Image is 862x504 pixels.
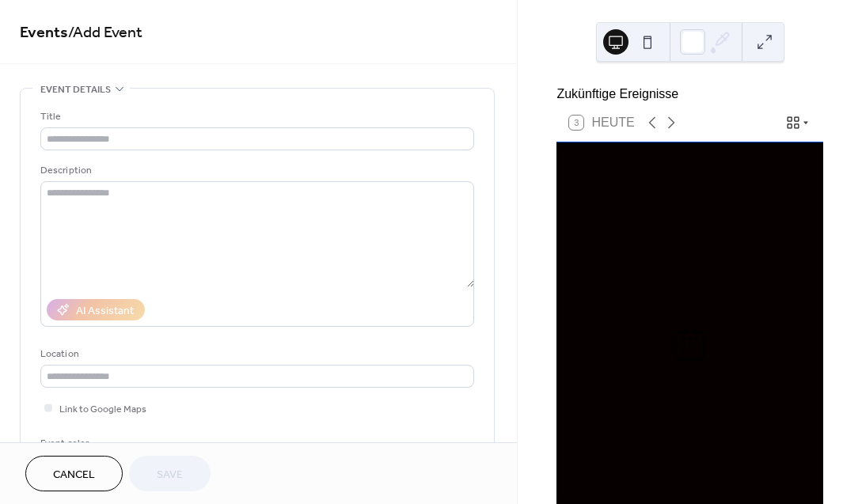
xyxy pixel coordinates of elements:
[556,85,823,104] div: Zukünftige Ereignisse
[25,456,123,491] button: Cancel
[68,17,142,48] span: / Add Event
[40,162,471,179] div: Description
[20,17,68,48] a: Events
[40,346,471,362] div: Location
[40,435,159,452] div: Event color
[53,467,95,483] span: Cancel
[59,401,146,418] span: Link to Google Maps
[40,108,471,125] div: Title
[40,81,111,98] span: Event details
